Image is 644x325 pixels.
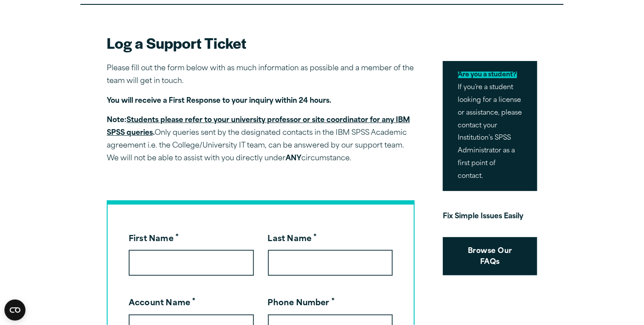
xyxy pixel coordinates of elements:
[129,235,179,243] label: First Name
[107,117,410,137] strong: Note: .
[107,33,415,53] h2: Log a Support Ticket
[107,97,331,105] strong: You will receive a First Response to your inquiry within 24 hours.
[268,300,335,307] label: Phone Number
[458,72,517,78] mark: Are you a student?
[443,61,537,191] p: If you’re a student looking for a license or assistance, please contact your Institution’s SPSS A...
[286,155,301,162] strong: ANY
[129,300,195,307] label: Account Name
[443,237,537,275] a: Browse Our FAQs
[443,210,537,223] p: Fix Simple Issues Easily
[268,235,317,243] label: Last Name
[107,117,410,137] u: Students please refer to your university professor or site coordinator for any IBM SPSS queries
[107,114,415,165] p: Only queries sent by the designated contacts in the IBM SPSS Academic agreement i.e. the College/...
[4,300,25,321] button: Open CMP widget
[107,62,415,88] p: Please fill out the form below with as much information as possible and a member of the team will...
